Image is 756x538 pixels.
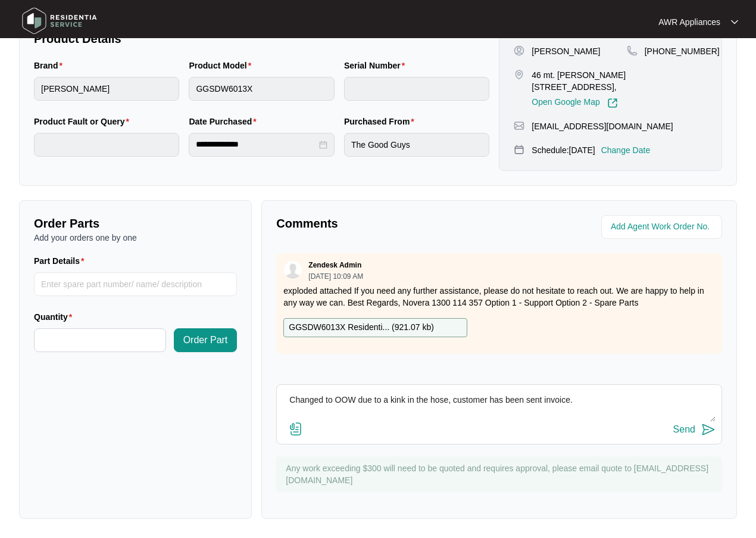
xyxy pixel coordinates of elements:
[673,422,716,438] button: Send
[532,144,595,156] p: Schedule: [DATE]
[18,3,101,39] img: residentia service logo
[344,60,410,71] label: Serial Number
[289,321,434,334] p: GGSDW6013X Residenti... ( 921.07 kb )
[283,285,715,309] p: exploded attached If you need any further assistance, please do not hesitate to reach out. We are...
[514,45,524,56] img: user-pin
[174,328,238,352] button: Order Part
[514,69,524,80] img: map-pin
[34,272,237,296] input: Part Details
[289,422,303,436] img: file-attachment-doc.svg
[283,391,716,422] textarea: Changed to OOW due to a kink in the hose, customer has been sent invoice.
[601,144,651,156] p: Change Date
[308,273,363,280] p: [DATE] 10:09 AM
[627,45,638,56] img: map-pin
[731,19,738,25] img: dropdown arrow
[344,116,419,127] label: Purchased From
[658,16,720,28] p: AWR Appliances
[701,422,716,437] img: send-icon.svg
[344,77,489,101] input: Serial Number
[532,45,600,57] p: [PERSON_NAME]
[34,60,67,71] label: Brand
[189,116,261,127] label: Date Purchased
[308,260,361,270] p: Zendesk Admin
[645,45,720,57] p: [PHONE_NUMBER]
[34,116,134,127] label: Product Fault or Query
[183,333,228,347] span: Order Part
[532,69,626,93] p: 46 mt. [PERSON_NAME][STREET_ADDRESS],
[284,261,302,279] img: user.svg
[607,98,618,108] img: Link-External
[189,77,334,101] input: Product Model
[34,215,237,232] p: Order Parts
[344,133,489,157] input: Purchased From
[34,133,179,157] input: Product Fault or Query
[34,77,179,101] input: Brand
[35,329,165,352] input: Quantity
[514,120,524,131] img: map-pin
[532,120,673,132] p: [EMAIL_ADDRESS][DOMAIN_NAME]
[189,60,256,71] label: Product Model
[673,424,695,435] div: Send
[514,144,524,155] img: map-pin
[532,98,617,108] a: Open Google Map
[34,255,89,267] label: Part Details
[34,232,237,244] p: Add your orders one by one
[286,462,716,486] p: Any work exceeding $300 will need to be quoted and requires approval, please email quote to [EMAI...
[34,311,77,323] label: Quantity
[276,215,491,232] p: Comments
[611,220,715,234] input: Add Agent Work Order No.
[196,138,316,151] input: Date Purchased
